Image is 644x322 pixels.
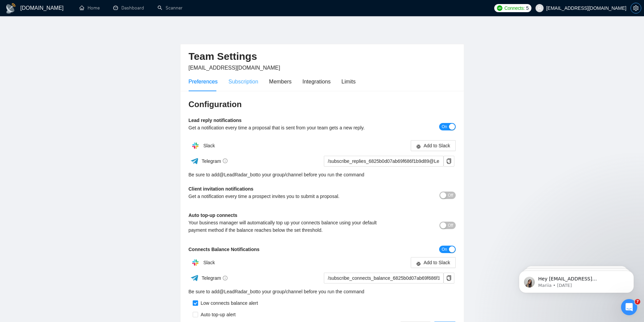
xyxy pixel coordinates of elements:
[189,193,389,200] div: Get a notification every time a prospect invites you to submit a proposal.
[219,288,257,295] a: @LeadRadar_bot
[631,5,641,11] span: setting
[219,171,257,178] a: @LeadRadar_bot
[198,299,258,307] div: Low connects balance alert
[341,77,356,86] div: Limits
[509,256,644,304] iframe: Intercom notifications message
[416,144,421,149] span: slack
[444,156,454,167] button: copy
[189,124,389,131] div: Get a notification every time a proposal that is sent from your team gets a new reply.
[189,99,456,110] h3: Configuration
[189,77,218,86] div: Preferences
[448,222,453,229] span: Off
[444,275,454,281] span: copy
[635,299,640,304] span: 7
[442,246,447,253] span: On
[442,123,447,130] span: On
[497,5,502,11] img: upwork-logo.png
[411,257,456,268] button: slackAdd to Slack
[189,65,280,71] span: [EMAIL_ADDRESS][DOMAIN_NAME]
[113,5,144,11] a: dashboardDashboard
[189,186,254,192] b: Client invitation notifications
[203,143,215,148] span: Slack
[621,299,637,315] iframe: Intercom live chat
[448,192,453,199] span: Off
[189,213,238,218] b: Auto top-up connects
[189,50,456,64] h2: Team Settings
[424,142,450,149] span: Add to Slack
[504,4,525,12] span: Connects:
[5,3,16,14] img: logo
[411,140,456,151] button: slackAdd to Slack
[198,311,236,318] div: Auto top-up alert
[79,5,100,11] a: homeHome
[223,158,228,163] span: info-circle
[190,274,199,282] img: ww3wtPAAAAAElFTkSuQmCC
[189,118,242,123] b: Lead reply notifications
[444,273,454,283] button: copy
[537,6,542,10] span: user
[444,158,454,164] span: copy
[189,219,389,234] div: Your business manager will automatically top up your connects balance using your default payment ...
[526,4,529,12] span: 5
[303,77,331,86] div: Integrations
[189,288,456,295] div: Be sure to add to your group/channel before you run the command
[158,5,183,11] a: searchScanner
[424,259,450,266] span: Add to Slack
[189,256,202,269] img: hpQkSZIkSZIkSZIkSZIkSZIkSZIkSZIkSZIkSZIkSZIkSZIkSZIkSZIkSZIkSZIkSZIkSZIkSZIkSZIkSZIkSZIkSZIkSZIkS...
[416,261,421,266] span: slack
[223,276,228,280] span: info-circle
[189,139,202,152] img: hpQkSZIkSZIkSZIkSZIkSZIkSZIkSZIkSZIkSZIkSZIkSZIkSZIkSZIkSZIkSZIkSZIkSZIkSZIkSZIkSZIkSZIkSZIkSZIkS...
[190,157,199,165] img: ww3wtPAAAAAElFTkSuQmCC
[189,247,260,252] b: Connects Balance Notifications
[203,260,215,265] span: Slack
[630,5,641,11] a: setting
[630,3,641,14] button: setting
[229,77,258,86] div: Subscription
[201,275,228,281] span: Telegram
[189,171,456,178] div: Be sure to add to your group/channel before you run the command
[201,158,228,164] span: Telegram
[269,77,292,86] div: Members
